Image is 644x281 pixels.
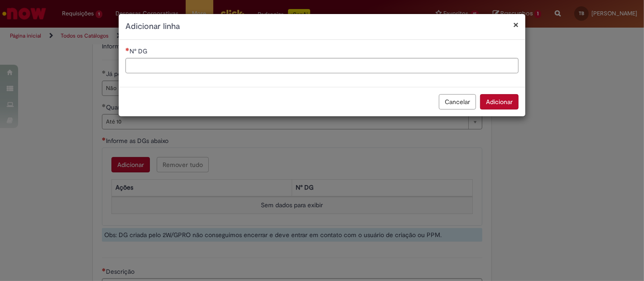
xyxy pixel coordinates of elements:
[125,21,519,33] h2: Adicionar linha
[439,94,476,110] button: Cancelar
[130,47,149,55] span: N° DG
[125,48,130,51] span: Necessários
[480,94,519,110] button: Adicionar
[513,20,519,29] button: Fechar modal
[125,58,519,73] input: N° DG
